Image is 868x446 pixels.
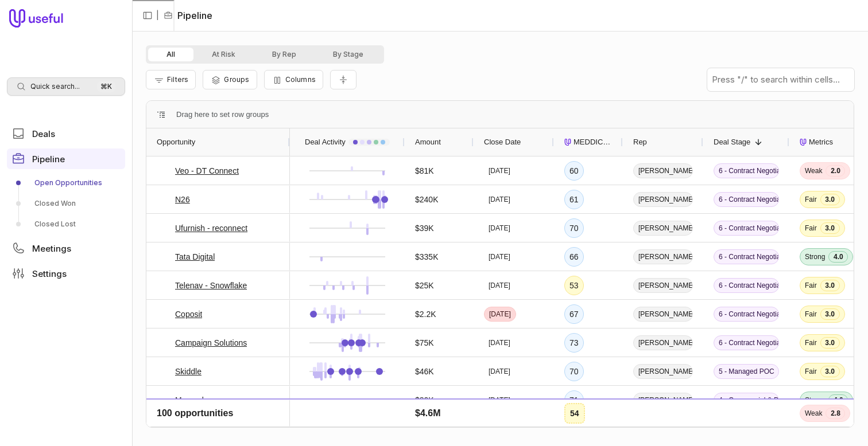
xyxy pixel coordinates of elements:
[164,9,212,22] li: Pipeline
[564,128,613,156] div: MEDDICC Score
[489,224,510,233] time: [DATE]
[415,250,438,264] div: $335K
[489,338,510,347] time: [DATE]
[30,82,80,91] span: Quick search...
[633,278,693,293] span: [PERSON_NAME]
[633,335,693,350] span: [PERSON_NAME]
[489,367,510,376] time: [DATE]
[569,393,579,407] div: 71
[175,365,201,378] a: Skiddle
[176,108,269,122] div: Row Groups
[805,310,817,319] span: Fair
[175,279,247,292] a: Telenav - Snowflake
[97,81,115,92] kbd: ⌘ K
[7,174,125,192] a: Open Opportunities
[714,307,779,322] span: 6 - Contract Negotiation
[714,192,779,207] span: 6 - Contract Negotiation
[714,135,750,149] span: Deal Stage
[714,249,779,264] span: 6 - Contract Negotiation
[569,365,579,378] div: 70
[714,421,779,436] span: 4 - Commercial & Product Validation
[484,135,521,149] span: Close Date
[828,394,848,406] span: 4.0
[820,366,840,377] span: 3.0
[7,215,125,233] a: Closed Lost
[32,130,55,138] span: Deals
[157,135,195,149] span: Opportunity
[633,307,693,322] span: [PERSON_NAME]
[820,337,840,349] span: 3.0
[633,393,693,408] span: [PERSON_NAME]
[415,135,441,149] span: Amount
[707,68,854,91] input: Press "/" to search within cells...
[805,396,825,405] span: Strong
[805,252,825,261] span: Strong
[415,221,434,235] div: $39K
[32,155,65,163] span: Pipeline
[7,123,125,144] a: Deals
[809,135,833,149] span: Metrics
[175,221,247,235] a: Ufurnish - reconnect
[32,244,71,253] span: Meetings
[7,148,125,169] a: Pipeline
[633,364,693,379] span: [PERSON_NAME]
[489,281,510,290] time: [DATE]
[415,336,434,350] div: $75K
[315,48,382,61] button: By Stage
[285,75,316,84] span: Columns
[569,336,579,350] div: 73
[175,336,247,350] a: Campaign Solutions
[569,422,579,436] div: 51
[714,221,779,236] span: 6 - Contract Negotiation
[569,279,579,292] div: 53
[415,307,436,321] div: $2.2K
[489,396,510,405] time: [DATE]
[7,263,125,284] a: Settings
[167,75,188,84] span: Filters
[569,221,579,235] div: 70
[175,193,190,206] a: N26
[175,250,215,264] a: Tata Digital
[489,252,510,261] time: [DATE]
[156,9,159,22] span: |
[569,307,579,321] div: 67
[714,393,779,408] span: 4 - Commercial & Product Validation
[633,421,693,436] span: [PERSON_NAME]
[139,7,156,24] button: Collapse sidebar
[254,48,315,61] button: By Rep
[633,163,693,178] span: [PERSON_NAME]
[714,335,779,350] span: 6 - Contract Negotiation
[633,221,693,236] span: [PERSON_NAME]
[146,70,196,89] button: Filter Pipeline
[264,70,323,89] button: Columns
[805,166,822,175] span: Weak
[415,393,434,407] div: $80K
[415,365,434,378] div: $46K
[826,423,845,435] span: 2.5
[820,280,840,291] span: 3.0
[489,424,510,433] time: [DATE]
[224,75,249,84] span: Groups
[489,166,510,175] time: [DATE]
[633,192,693,207] span: [PERSON_NAME]
[305,135,346,149] span: Deal Activity
[805,281,817,290] span: Fair
[633,135,647,149] span: Rep
[805,338,817,347] span: Fair
[714,364,779,379] span: 5 - Managed POC
[569,193,579,206] div: 61
[826,165,845,177] span: 2.0
[148,48,193,61] button: All
[569,164,579,178] div: 60
[820,194,840,205] span: 3.0
[7,194,125,213] a: Closed Won
[828,251,848,263] span: 4.0
[175,422,230,436] a: MediAesthetics
[805,424,822,433] span: Weak
[805,224,817,233] span: Fair
[203,70,257,89] button: Group Pipeline
[714,163,779,178] span: 6 - Contract Negotiation
[805,195,817,204] span: Fair
[7,174,125,233] div: Pipeline submenu
[415,193,438,206] div: $240K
